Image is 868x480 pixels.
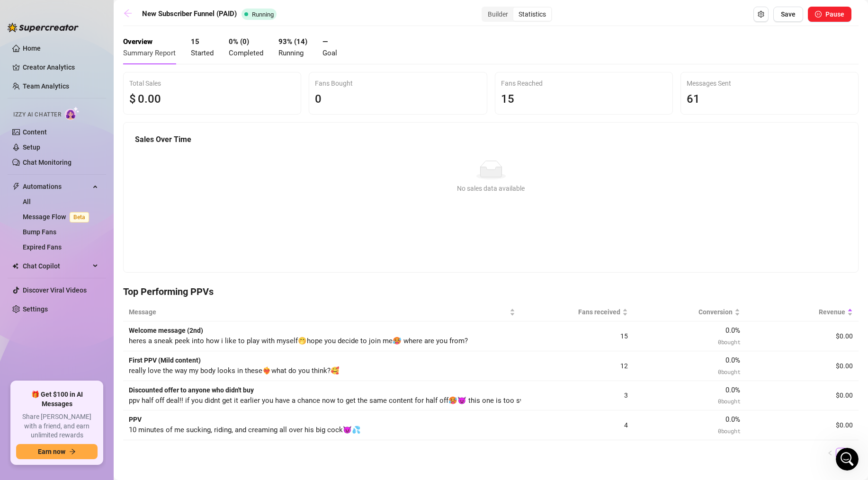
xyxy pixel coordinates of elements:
strong: Welcome message (2nd) [129,327,203,334]
span: Beta [70,212,89,222]
span: Expired Fans Automation [9,92,92,100]
span: 0 bought [718,397,740,405]
button: Save Flow [773,7,803,22]
div: Close [166,4,183,21]
h5: Sales Over Time [135,134,847,145]
div: Fans Reached [501,78,667,89]
strong: 0 % ( 0 ) [229,37,249,46]
a: arrow-left [123,9,137,20]
img: logo-BBDzfeDw.svg [8,23,79,32]
span: Select it and [9,247,51,255]
strong: First PPV (Mild content) [129,356,201,364]
input: Search for help [7,25,183,44]
button: Earn nowarrow-right [16,444,98,459]
a: Message FlowBeta [23,213,93,221]
span: 61 [687,92,700,106]
th: Fans received [521,303,634,321]
span: follow [91,278,111,286]
span: 0.0 % [725,386,740,394]
td: 15 [521,321,634,351]
span: heres a sneak peek into how i like to play with myself🤭hope you decide to join me🥵 where are you ... [129,337,468,345]
td: 12 [521,351,634,381]
span: Follow [109,71,130,79]
span: Running [252,11,274,18]
a: Bump Fans [23,228,56,236]
div: Clear [169,31,177,38]
li: Previous Page [824,448,836,459]
span: How do I know if Auto- [9,165,84,172]
strong: 15 [191,37,199,46]
img: AI Chatter [65,107,80,120]
strong: New Subscriber Funnel (PAID) [142,9,237,18]
button: Pause [808,7,851,22]
span: Revenue [752,307,845,317]
span: Message [129,307,508,317]
span: Back [132,71,148,79]
span: the login steps. [71,247,122,255]
span: Share [PERSON_NAME] with a friend, and earn unlimited rewards [16,412,98,440]
span: 0 bought [718,427,740,435]
h4: Top Performing PPVs [123,285,859,298]
td: $0.00 [746,410,859,440]
span: ... Bump Message Online Fans [9,71,109,79]
td: $0.00 [746,351,859,381]
span: Earn now [38,448,65,455]
span: arrow-left [123,9,133,18]
span: Goal [322,49,337,57]
span: pause-circle [815,11,822,18]
span: ppv half off deal!! if you didnt get it earlier you have a chance now to get the same content for... [129,396,587,405]
button: News [142,295,189,333]
span: -up like, [111,278,137,286]
a: Chat Monitoring [23,159,72,166]
span: Is there any limit on how many expired fans I can [9,133,160,151]
span: these steps [113,206,151,213]
button: left [824,448,836,459]
a: Discover Viral Videos [23,286,87,294]
span: ... to do, you just need to [9,206,93,213]
span: 0 bought [718,368,740,375]
span: 15 [501,92,514,106]
div: Builder [483,8,513,21]
div: Total Sales [129,78,295,89]
span: 0 [138,92,144,106]
span: Accessing OnlyFans Accounts with the Supercreator Desktop App [9,227,136,245]
span: ... you can send a gentle [9,278,91,286]
h1: Help [83,4,108,20]
span: thunderbolt [12,183,20,190]
strong: 93 % ( 14 ) [278,37,307,46]
span: Message Flow [9,268,56,276]
span: really love the way my body looks in these❤️‍🔥what do you think?🥰 [129,366,340,375]
span: 0 [315,92,322,106]
span: Running [278,49,304,57]
td: 4 [521,410,634,440]
a: Expired Fans [23,243,62,251]
img: Chat Copilot [12,263,18,269]
span: arrow-right [69,448,76,455]
span: Fans received [527,307,620,317]
a: Creator Analytics [23,60,98,75]
a: Home [23,44,41,52]
span: Follower [84,165,112,172]
div: Messages Sent [687,78,852,89]
span: Save [781,10,796,18]
span: Start Here: Product Overview [9,61,107,69]
td: 3 [521,381,634,411]
span: Pause [825,10,844,18]
a: Setup [23,143,40,151]
span: Join as a chatter [9,196,63,204]
span: ? [41,143,44,151]
th: Conversion [634,303,746,321]
span: 0 bought [718,338,740,346]
span: Started [191,49,214,57]
div: Fans Bought [315,78,481,89]
div: Statistics [513,8,551,21]
strong: Discounted offer to anyone who didn't buy [129,386,254,394]
span: Messages [55,319,88,326]
span: 0.0 % [725,356,740,364]
span: Automations [23,179,90,194]
span: $ [129,90,136,108]
span: - [130,71,132,79]
span: News [157,319,175,326]
button: Help [95,295,142,333]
